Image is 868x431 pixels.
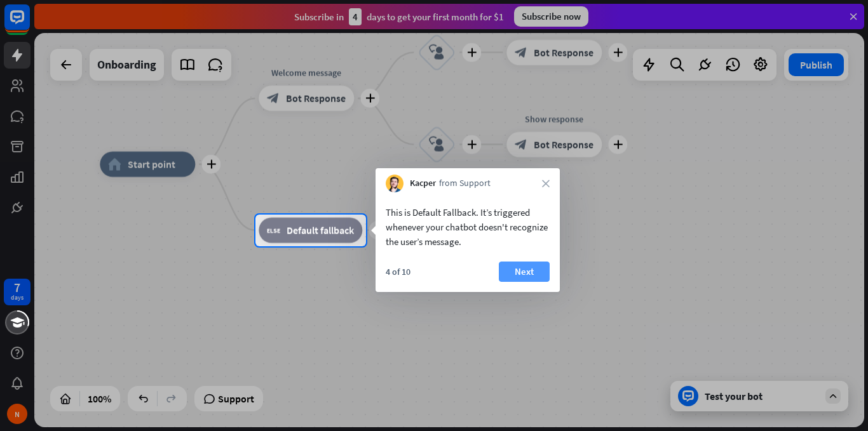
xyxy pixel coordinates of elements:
i: close [542,180,550,187]
button: Open LiveChat chat widget [10,5,48,43]
span: Default fallback [287,224,354,237]
span: from Support [439,177,491,190]
div: 4 of 10 [386,266,410,277]
button: Next [499,262,550,282]
div: This is Default Fallback. It’s triggered whenever your chatbot doesn't recognize the user’s message. [386,205,550,249]
span: Kacper [410,177,436,190]
i: block_fallback [267,224,280,237]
